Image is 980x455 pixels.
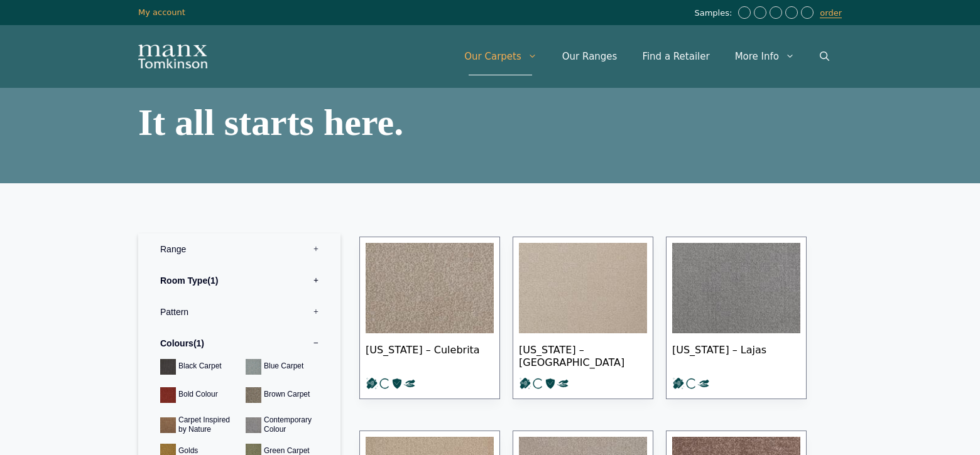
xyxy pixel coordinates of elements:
[807,38,842,75] a: Open Search Bar
[672,333,800,377] span: [US_STATE] – Lajas
[666,237,807,399] a: [US_STATE] – Lajas
[193,338,204,348] span: 1
[366,333,494,377] span: [US_STATE] – Culebrita
[359,237,500,399] a: [US_STATE] – Culebrita
[694,8,735,19] span: Samples:
[148,233,331,265] label: Range
[138,8,185,17] a: My account
[148,328,331,359] label: Colours
[519,333,647,377] span: [US_STATE] – [GEOGRAPHIC_DATA]
[550,38,630,75] a: Our Ranges
[148,296,331,328] label: Pattern
[820,8,842,18] a: order
[138,45,207,68] img: Manx Tomkinson
[138,104,484,141] h1: It all starts here.
[207,276,218,286] span: 1
[513,237,653,399] a: [US_STATE] – [GEOGRAPHIC_DATA]
[148,265,331,296] label: Room Type
[629,38,722,75] a: Find a Retailer
[452,38,550,75] a: Our Carpets
[722,38,807,75] a: More Info
[452,38,842,75] nav: Primary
